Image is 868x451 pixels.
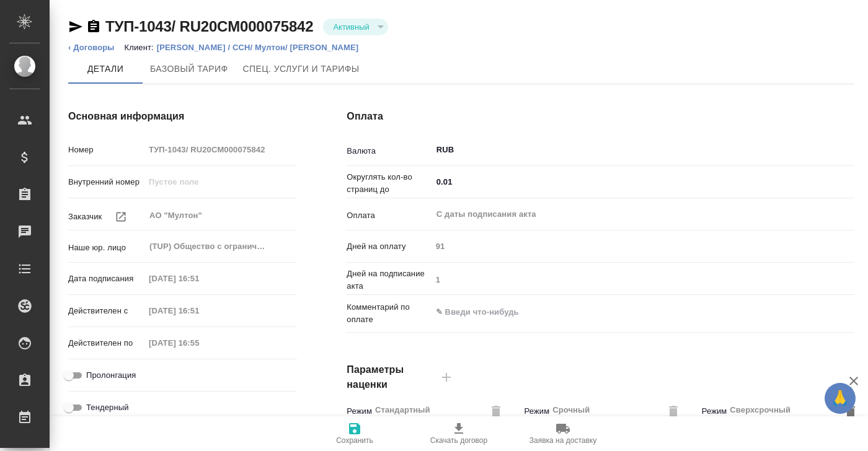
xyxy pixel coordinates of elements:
button: Скопировать ссылку для ЯМессенджера [68,19,83,34]
button: Сохранить [303,416,407,451]
span: Пролонгация [86,369,136,382]
p: Комментарий по оплате [347,301,431,326]
button: Open [848,147,850,149]
input: Пустое поле [144,141,297,159]
p: Режим [702,405,725,418]
button: Скопировать ссылку [86,19,101,34]
span: Заявка на доставку [529,436,596,445]
a: ‹ Договоры [68,43,115,52]
p: Округлять кол-во страниц до [347,171,431,196]
h4: Основная информация [68,109,297,124]
span: Базовый тариф [150,61,228,77]
p: Дата подписания [68,273,144,285]
input: Пустое поле [144,269,253,287]
a: [PERSON_NAME] / CCH/ Мултон/ [PERSON_NAME] [157,43,368,52]
span: Спец. услуги и тарифы [243,61,360,77]
input: Пустое поле [144,334,253,352]
p: Дней на подписание акта [347,268,431,292]
p: Клиент: [125,43,157,52]
h4: Параметры наценки [347,362,431,392]
button: Заявка на доставку [511,416,615,451]
button: Перейти к контрагентам клиента [107,203,135,230]
p: Действителен с [68,305,144,317]
input: Пустое поле [432,271,854,289]
button: Скачать договор [407,416,511,451]
input: Пустое поле [144,302,253,320]
input: Пустое поле [432,237,854,255]
p: Действителен по [68,337,144,349]
span: Тендерный [86,401,129,414]
p: Режим [347,405,370,418]
nav: breadcrumb [68,42,854,54]
p: Внутренний номер [68,176,144,188]
span: Детали [76,61,135,77]
div: Активный [323,19,387,35]
a: ТУП-1043/ RU20CM000075842 [105,18,313,35]
p: Наше юр. лицо [68,242,144,254]
p: Режим [525,405,548,418]
button: Активный [329,22,373,32]
p: Валюта [347,145,431,157]
span: Сохранить [336,436,373,445]
input: Пустое поле [144,173,297,191]
p: Оплата [347,209,431,222]
p: Заказчик [68,211,102,223]
p: Номер [68,144,144,156]
span: Скачать договор [430,436,487,445]
button: Open [848,181,850,183]
p: Дней на оплату [347,240,431,253]
button: 🙏 [825,383,856,414]
h4: Оплата [347,109,854,124]
span: 🙏 [830,385,851,411]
